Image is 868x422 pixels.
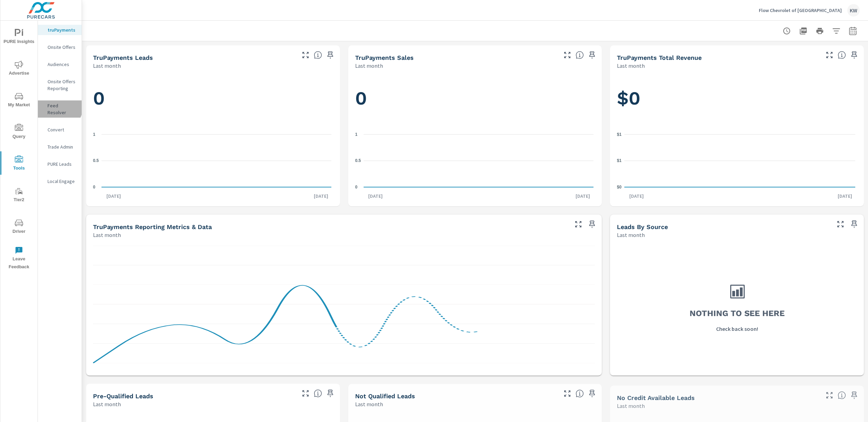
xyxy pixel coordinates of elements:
p: Last month [93,62,121,70]
p: Last month [617,402,645,410]
h5: Pre-Qualified Leads [93,392,153,400]
p: Last month [93,400,121,408]
p: [DATE] [309,193,333,199]
h1: $0 [617,87,857,110]
span: Leave Feedback [2,246,35,271]
span: Query [2,124,35,141]
div: PURE Leads [38,159,82,169]
p: Last month [93,231,121,239]
p: Feed Resolver [48,102,76,116]
span: Driver [2,219,35,236]
h5: truPayments Reporting Metrics & Data [93,223,212,230]
button: Make Fullscreen [824,390,835,401]
span: Save this to your personalized report [849,219,860,230]
div: KW [847,4,860,17]
h5: Not Qualified Leads [355,392,415,400]
h1: 0 [93,87,333,110]
h5: truPayments Leads [93,54,153,61]
span: The number of truPayments leads. [314,51,322,59]
text: $1 [617,132,622,137]
div: Feed Resolver [38,100,82,118]
div: nav menu [0,21,38,274]
span: Save this to your personalized report [587,219,598,230]
p: [DATE] [363,193,387,199]
button: Make Fullscreen [573,219,584,230]
p: Flow Chevrolet of [GEOGRAPHIC_DATA] [759,7,842,13]
span: Tier2 [2,187,35,204]
button: Make Fullscreen [824,50,835,61]
h5: Leads By Source [617,223,668,230]
p: PURE Leads [48,161,76,167]
text: 1 [93,132,95,137]
span: A basic review has been done and approved the credit worthiness of the lead by the configured cre... [314,389,322,398]
button: Make Fullscreen [300,50,311,61]
div: Audiences [38,59,82,69]
text: $1 [617,158,622,163]
p: Trade Admin [48,143,76,150]
span: Save this to your personalized report [849,50,860,61]
p: Last month [617,62,645,70]
span: Save this to your personalized report [587,50,598,61]
span: PURE Insights [2,29,35,46]
div: Convert [38,125,82,135]
button: Make Fullscreen [562,388,573,399]
text: 0 [93,185,95,190]
span: Save this to your personalized report [325,388,336,399]
div: Onsite Offers Reporting [38,76,82,94]
h1: 0 [355,87,595,110]
span: A basic review has been done and has not approved the credit worthiness of the lead by the config... [576,389,584,398]
div: truPayments [38,25,82,35]
button: Select Date Range [846,24,860,38]
button: Print Report [813,24,827,38]
p: Last month [617,231,645,239]
p: [DATE] [102,193,126,199]
span: My Market [2,92,35,109]
p: [DATE] [833,193,857,199]
p: Local Engage [48,178,76,185]
span: A lead that has been submitted but has not gone through the credit application process. [838,391,846,399]
p: Last month [355,62,383,70]
span: Number of sales matched to a truPayments lead. [Source: This data is sourced from the dealer's DM... [576,51,584,59]
p: truPayments [48,26,76,33]
p: Last month [355,400,383,408]
p: [DATE] [571,193,595,199]
h5: truPayments Total Revenue [617,54,702,61]
p: Convert [48,126,76,133]
div: Trade Admin [38,142,82,152]
text: 0 [355,185,358,190]
span: Save this to your personalized report [849,390,860,401]
p: [DATE] [624,193,649,199]
div: Onsite Offers [38,42,82,52]
button: Make Fullscreen [300,388,311,399]
span: Tools [2,155,35,172]
button: Apply Filters [829,24,843,38]
span: Advertise [2,61,35,77]
text: 0.5 [93,158,99,163]
h3: Nothing to see here [690,307,785,319]
p: Audiences [48,61,76,68]
h5: No Credit Available Leads [617,394,695,401]
button: Make Fullscreen [835,219,846,230]
p: Onsite Offers [48,44,76,51]
span: Total revenue from sales matched to a truPayments lead. [Source: This data is sourced from the de... [838,51,846,59]
h5: truPayments Sales [355,54,414,61]
text: 1 [355,132,358,137]
button: Make Fullscreen [562,50,573,61]
text: 0.5 [355,158,361,163]
div: Local Engage [38,176,82,186]
span: Save this to your personalized report [325,50,336,61]
span: Save this to your personalized report [587,388,598,399]
button: "Export Report to PDF" [796,24,810,38]
p: Check back soon! [716,325,758,333]
text: $0 [617,185,622,190]
p: Onsite Offers Reporting [48,78,76,92]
